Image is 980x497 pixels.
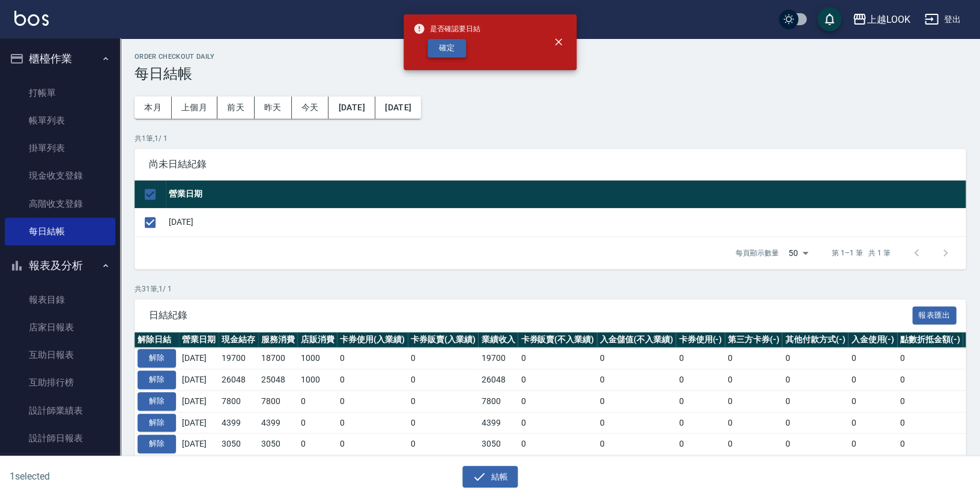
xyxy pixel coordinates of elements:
button: 本月 [135,97,172,119]
td: 0 [848,369,897,391]
button: 結帳 [462,466,518,488]
td: 0 [518,348,597,369]
td: 0 [337,412,408,433]
td: 0 [597,412,676,433]
th: 營業日期 [166,180,966,209]
td: 0 [725,390,782,412]
td: 0 [676,412,725,433]
td: 0 [518,412,597,433]
td: 0 [297,390,337,412]
button: 解除 [138,435,176,453]
td: 0 [725,433,782,455]
a: 互助日報表 [5,341,115,369]
a: 設計師業績表 [5,397,115,424]
a: 帳單列表 [5,107,115,134]
td: 0 [848,348,897,369]
td: 4399 [478,412,518,433]
td: 4399 [219,412,258,433]
th: 營業日期 [179,332,219,348]
p: 每頁顯示數量 [736,248,779,258]
td: 0 [518,369,597,391]
button: 報表及分析 [5,250,115,281]
button: 櫃檯作業 [5,43,115,74]
a: 設計師業績分析表 [5,452,115,480]
td: 0 [597,369,676,391]
th: 卡券使用(入業績) [337,332,408,348]
a: 掛單列表 [5,134,115,162]
td: 0 [676,433,725,455]
td: [DATE] [179,348,219,369]
td: 0 [848,433,897,455]
h6: 1 selected [10,469,243,484]
button: close [545,29,572,55]
td: 0 [897,369,963,391]
button: [DATE] [328,97,375,119]
td: 7800 [258,390,298,412]
button: 解除 [138,414,176,432]
td: 0 [337,348,408,369]
td: 0 [297,412,337,433]
button: [DATE] [375,97,421,119]
th: 卡券販賣(不入業績) [518,332,597,348]
span: 尚未日結紀錄 [149,158,951,170]
img: Logo [14,11,49,26]
button: save [817,7,841,31]
div: 上越LOOK [867,12,910,27]
td: 0 [897,348,963,369]
button: 解除 [138,371,176,389]
td: 0 [725,348,782,369]
td: 0 [897,433,963,455]
td: 0 [408,348,479,369]
p: 共 31 筆, 1 / 1 [135,284,966,294]
a: 設計師日報表 [5,424,115,452]
td: 0 [897,412,963,433]
td: 0 [518,390,597,412]
button: 今天 [292,97,329,119]
td: 3050 [478,433,518,455]
td: 7800 [219,390,258,412]
td: 0 [897,390,963,412]
button: 前天 [217,97,255,119]
button: 昨天 [255,97,292,119]
td: 25048 [258,369,298,391]
button: 報表匯出 [912,306,957,325]
td: 0 [782,348,848,369]
td: 1000 [297,348,337,369]
th: 第三方卡券(-) [725,332,782,348]
h2: Order checkout daily [135,53,966,61]
th: 卡券販賣(入業績) [408,332,479,348]
td: 0 [408,412,479,433]
a: 現金收支登錄 [5,162,115,189]
td: 0 [408,433,479,455]
td: 7800 [478,390,518,412]
td: 0 [725,412,782,433]
td: 0 [297,433,337,455]
th: 店販消費 [297,332,337,348]
td: 0 [782,412,848,433]
span: 日結紀錄 [149,309,912,321]
p: 共 1 筆, 1 / 1 [135,133,966,144]
td: 19700 [219,348,258,369]
td: 0 [337,369,408,391]
th: 入金儲值(不入業績) [597,332,676,348]
td: 26048 [478,369,518,391]
a: 報表匯出 [912,309,957,320]
button: 解除 [138,349,176,368]
button: 解除 [138,392,176,411]
td: 0 [337,390,408,412]
td: 26048 [219,369,258,391]
th: 入金使用(-) [848,332,897,348]
th: 服務消費 [258,332,298,348]
td: [DATE] [179,390,219,412]
td: 0 [337,433,408,455]
td: [DATE] [179,412,219,433]
span: 是否確認要日結 [413,23,480,35]
p: 第 1–1 筆 共 1 筆 [832,248,890,258]
th: 其他付款方式(-) [782,332,848,348]
th: 卡券使用(-) [676,332,725,348]
th: 點數折抵金額(-) [897,332,963,348]
td: [DATE] [166,208,966,236]
td: 0 [848,412,897,433]
a: 互助排行榜 [5,369,115,396]
th: 業績收入 [478,332,518,348]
